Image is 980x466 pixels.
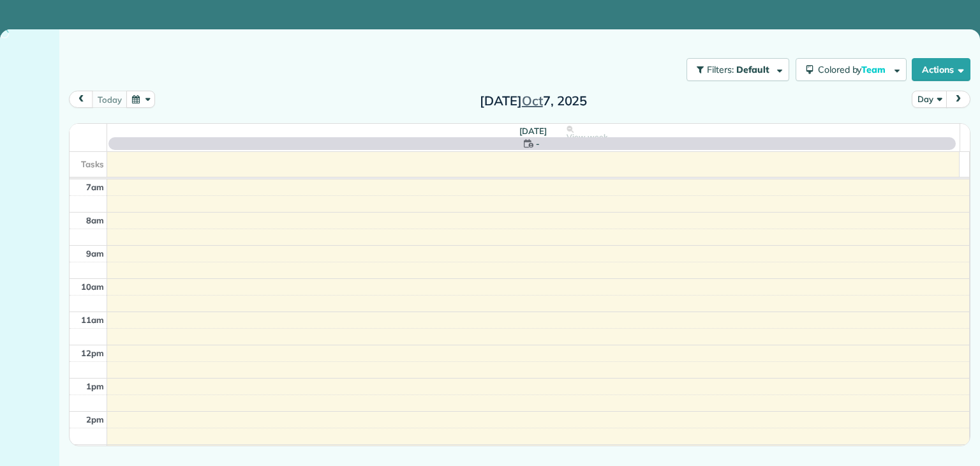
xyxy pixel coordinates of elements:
[81,315,104,325] span: 11am
[522,93,543,109] span: Oct
[796,58,907,81] button: Colored byTeam
[86,381,104,391] span: 1pm
[81,348,104,358] span: 12pm
[86,414,104,425] span: 2pm
[454,94,613,108] h2: [DATE] 7, 2025
[680,58,789,81] a: Filters: Default
[912,91,947,108] button: Day
[861,64,887,75] span: Team
[707,64,734,75] span: Filters:
[81,159,104,169] span: Tasks
[92,91,127,108] button: today
[687,58,789,81] button: Filters: Default
[912,58,970,81] button: Actions
[536,137,540,150] span: -
[69,91,93,108] button: prev
[519,126,547,136] span: [DATE]
[736,64,770,75] span: Default
[567,132,607,142] span: View week
[86,248,104,259] span: 9am
[818,64,890,75] span: Colored by
[81,282,104,292] span: 10am
[946,91,970,108] button: next
[86,215,104,225] span: 8am
[86,182,104,192] span: 7am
